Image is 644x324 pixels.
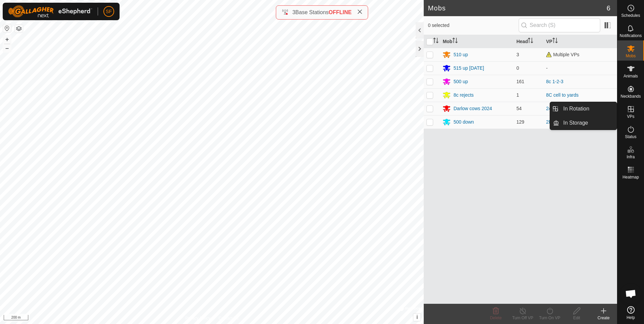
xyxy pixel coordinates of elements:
div: Edit [563,315,590,321]
p-sorticon: Activate to sort [528,39,533,44]
span: 1 [516,92,519,98]
td: - [543,61,617,75]
a: Help [617,303,644,322]
span: Heatmap [622,175,639,179]
span: Base Stations [295,9,329,15]
th: Mob [440,35,514,48]
div: 515 up [DATE] [453,65,484,72]
li: In Rotation [550,102,617,116]
div: 500 down [453,119,474,126]
a: Contact Us [219,315,238,321]
span: Neckbands [620,94,641,98]
p-sorticon: Activate to sort [433,39,439,44]
span: Schedules [621,13,640,18]
div: 500 up [453,78,468,85]
div: Turn On VP [536,315,563,321]
div: Open chat [621,284,641,304]
p-sorticon: Activate to sort [552,39,558,44]
a: 2F-3-4 [546,119,560,125]
button: Map Layers [15,25,23,33]
a: In Storage [559,116,617,130]
span: 161 [516,79,524,84]
span: 6 [607,3,610,13]
h2: Mobs [428,4,606,12]
div: Create [590,315,617,321]
a: Privacy Policy [185,315,211,321]
p-sorticon: Activate to sort [452,39,458,44]
span: 0 [516,65,519,71]
li: In Storage [550,116,617,130]
button: + [3,35,11,43]
span: OFFLINE [329,9,352,15]
span: 3 [516,52,519,57]
span: Infra [626,155,635,159]
a: In Rotation [559,102,617,116]
span: VPs [627,115,634,119]
span: 54 [516,106,522,111]
span: Notifications [620,34,642,38]
th: Head [514,35,543,48]
span: Animals [623,74,638,78]
span: SF [106,8,112,15]
span: 0 selected [428,22,518,29]
span: 129 [516,119,524,125]
a: 8c 1-2-3 [546,79,563,84]
span: Multiple VPs [546,52,579,57]
button: i [413,314,421,321]
th: VP [543,35,617,48]
span: Help [626,316,635,320]
button: Reset Map [3,24,11,32]
input: Search (S) [519,18,600,32]
span: Delete [490,316,502,320]
div: 510 up [453,51,468,58]
span: In Rotation [563,105,589,113]
div: Darlow cows 2024 [453,105,492,112]
img: Gallagher Logo [8,5,92,18]
button: – [3,44,11,52]
a: 8C cell to yards [546,92,578,98]
span: Status [625,135,636,139]
div: 8c rejects [453,92,474,99]
span: i [416,314,418,320]
span: Mobs [626,54,636,58]
div: Turn Off VP [509,315,536,321]
span: In Storage [563,119,588,127]
a: 246E-V3 [546,106,564,111]
span: 3 [292,9,295,15]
